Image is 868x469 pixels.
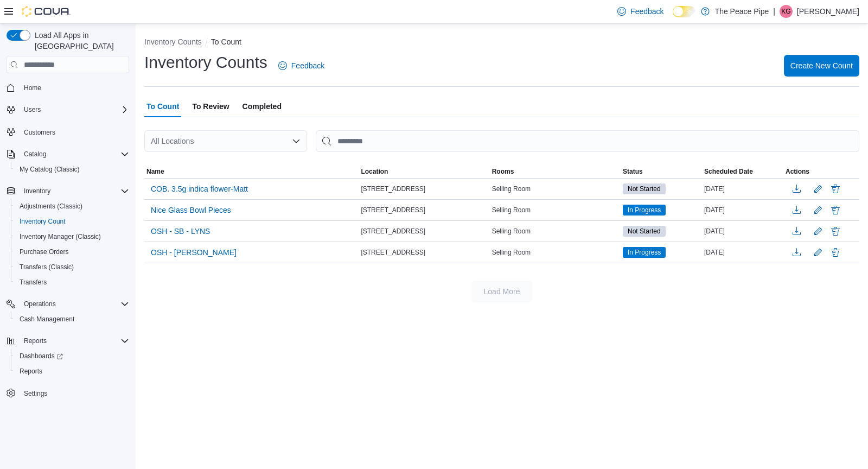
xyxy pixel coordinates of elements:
a: Feedback [613,1,668,22]
a: Reports [15,365,47,378]
div: [DATE] [702,225,783,238]
span: KG [781,5,790,18]
nav: An example of EuiBreadcrumbs [144,36,859,49]
span: Settings [24,389,47,398]
span: In Progress [623,247,666,258]
button: Reports [20,334,51,347]
span: [STREET_ADDRESS] [361,185,425,193]
span: Purchase Orders [20,248,69,256]
span: Operations [20,297,129,310]
span: Cash Management [20,315,74,324]
button: Rooms [490,165,621,178]
span: Adjustments (Classic) [15,200,129,213]
span: Inventory Count [15,215,129,228]
span: Feedback [291,60,324,71]
span: COB. 3.5g indica flower-Matt [151,183,248,194]
span: OSH - SB - LYNS [151,226,210,237]
button: Inventory Manager (Classic) [11,229,133,244]
a: Transfers [15,276,51,289]
button: Open list of options [292,137,301,145]
span: Reports [24,337,47,345]
span: Users [24,105,41,114]
span: Not Started [623,183,666,194]
a: My Catalog (Classic) [15,163,84,176]
button: Settings [2,385,133,401]
button: Delete [829,225,842,238]
button: Name [144,165,359,178]
span: Catalog [20,148,129,161]
span: Inventory Manager (Classic) [20,232,101,241]
span: To Count [146,96,179,117]
div: Selling Room [490,246,621,259]
button: Transfers (Classic) [11,259,133,275]
a: Adjustments (Classic) [15,200,87,213]
a: Dashboards [11,348,133,364]
span: Not Started [628,226,661,236]
button: Load More [471,281,532,302]
button: Create New Count [784,55,859,77]
span: Reports [20,334,129,347]
button: Customers [2,124,133,140]
span: My Catalog (Classic) [20,165,80,174]
a: Inventory Count [15,215,70,228]
button: Catalog [20,148,50,161]
span: [STREET_ADDRESS] [361,248,425,257]
span: Status [623,167,643,176]
span: Catalog [24,150,46,159]
button: Catalog [2,147,133,162]
button: Users [20,103,45,116]
span: Feedback [630,6,663,17]
button: Delete [829,182,842,195]
button: Inventory [20,185,55,198]
button: Inventory Count [11,214,133,229]
span: Name [146,167,164,176]
button: Delete [829,246,842,259]
button: Nice Glass Bowl Pieces [146,202,235,218]
span: Not Started [623,226,666,237]
input: Dark Mode [673,6,695,17]
span: Not Started [628,184,661,194]
input: This is a search bar. After typing your query, hit enter to filter the results lower in the page. [316,130,859,152]
button: Purchase Orders [11,244,133,259]
button: My Catalog (Classic) [11,162,133,177]
span: Dark Mode [673,17,673,18]
a: Transfers (Classic) [15,261,78,274]
div: [DATE] [702,182,783,195]
nav: Complex example [7,75,129,429]
a: Feedback [274,55,329,77]
span: Inventory Count [20,217,66,226]
button: Location [359,165,489,178]
p: [PERSON_NAME] [797,5,859,18]
span: Dashboards [20,352,63,360]
span: Inventory Manager (Classic) [15,230,129,243]
button: Adjustments (Classic) [11,199,133,214]
a: Home [20,81,46,94]
button: Operations [2,296,133,312]
img: Cova [22,6,71,17]
a: Customers [20,126,60,139]
span: Load All Apps in [GEOGRAPHIC_DATA] [30,30,129,52]
span: [STREET_ADDRESS] [361,227,425,236]
button: Reports [2,333,133,348]
a: Settings [20,387,52,400]
button: Operations [20,297,60,310]
span: Inventory [24,187,50,195]
a: Cash Management [15,313,79,326]
h1: Inventory Counts [144,52,267,73]
span: Purchase Orders [15,245,129,258]
span: Transfers (Classic) [15,261,129,274]
div: Katie Gordon [780,5,793,18]
div: Selling Room [490,204,621,217]
div: [DATE] [702,204,783,217]
p: The Peace Pipe [715,5,769,18]
span: Create New Count [790,60,853,71]
span: Dashboards [15,350,129,363]
button: Home [2,80,133,96]
a: Purchase Orders [15,245,73,258]
button: Edit count details [812,181,825,197]
span: Transfers [15,276,129,289]
span: To Review [192,96,229,117]
span: Customers [20,125,129,138]
div: [DATE] [702,246,783,259]
button: Cash Management [11,312,133,327]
